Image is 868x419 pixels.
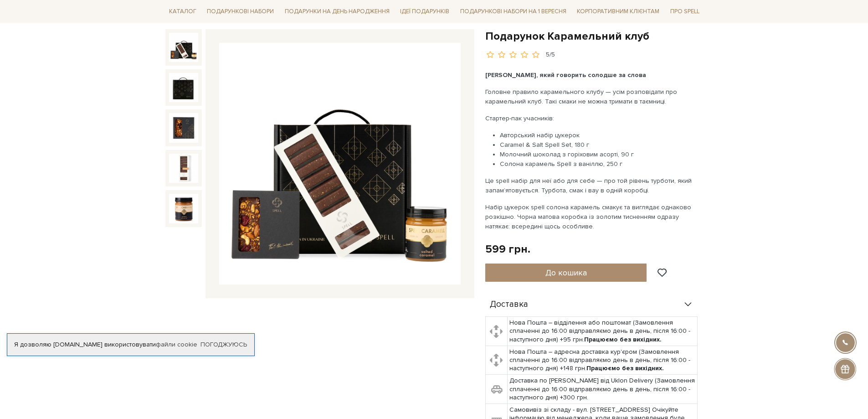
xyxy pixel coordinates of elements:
[169,154,198,183] img: Подарунок Карамельний клуб
[485,87,699,106] p: Головне правило карамельного клубу — усім розповідати про карамельний клуб. Такі смаки не можна т...
[546,51,555,59] div: 5/5
[500,150,699,159] li: Молочний шоколад з горіховим асорті, 90 г
[508,375,698,404] td: Доставка по [PERSON_NAME] від Uklon Delivery (Замовлення сплаченні до 16:00 відправляємо день в д...
[156,341,197,348] a: файли cookie
[500,140,699,150] li: Caramel & Salt Spell Set, 180 г
[396,5,453,19] a: Ідеї подарунків
[169,113,198,142] img: Подарунок Карамельний клуб
[508,317,698,346] td: Нова Пошта – відділення або поштомат (Замовлення сплаченні до 16:00 відправляємо день в день, піс...
[667,5,703,19] a: Про Spell
[169,33,198,62] img: Подарунок Карамельний клуб
[7,341,254,349] div: Я дозволяю [DOMAIN_NAME] використовувати
[485,71,646,79] b: [PERSON_NAME], який говорить солодше за слова
[457,4,570,19] a: Подарункові набори на 1 Вересня
[500,159,699,169] li: Солона карамель Spell з ваніллю, 250 г
[219,43,461,285] img: Подарунок Карамельний клуб
[500,130,699,140] li: Авторський набір цукерок
[200,341,247,349] a: Погоджуюсь
[485,242,530,256] div: 599 грн.
[545,268,587,278] span: До кошика
[169,73,198,102] img: Подарунок Карамельний клуб
[169,194,198,223] img: Подарунок Карамельний клуб
[281,5,393,19] a: Подарунки на День народження
[485,29,703,43] h1: Подарунок Карамельний клуб
[573,4,663,19] a: Корпоративним клієнтам
[485,202,699,231] p: Набір цукерок spell солона карамель смакує та виглядає однаково розкішно. Чорна матова коробка із...
[485,264,647,282] button: До кошика
[490,300,528,309] span: Доставка
[165,5,200,19] a: Каталог
[203,5,277,19] a: Подарункові набори
[485,114,699,123] p: Стартер-пак учасників:
[586,364,664,372] b: Працюємо без вихідних.
[584,336,662,343] b: Працюємо без вихідних.
[508,346,698,375] td: Нова Пошта – адресна доставка кур'єром (Замовлення сплаченні до 16:00 відправляємо день в день, п...
[485,176,699,195] p: Це spell набір для неї або для себе — про той рівень турботи, який запам’ятовується. Турбота, сма...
